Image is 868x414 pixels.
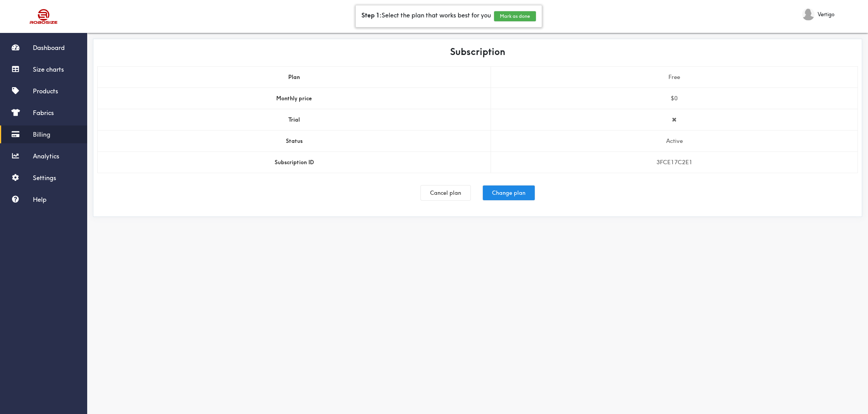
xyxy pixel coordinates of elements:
[33,131,50,138] span: Billing
[818,10,835,19] span: Vertigo
[491,67,858,88] td: Free
[33,65,64,73] span: Size charts
[33,152,59,160] span: Analytics
[802,8,815,21] img: Vertigo
[362,11,382,19] b: Step 1:
[98,67,491,88] th: Plan
[491,152,858,173] td: 3FCE17C2E1
[98,88,491,109] th: Monthly price
[98,109,491,131] th: Trial
[491,131,858,152] td: Active
[33,196,46,203] span: Help
[356,5,542,27] div: Select the plan that works best for you
[33,174,56,182] span: Settings
[421,186,470,200] button: Cancel plan
[98,131,491,152] th: Status
[33,87,58,95] span: Products
[15,6,73,27] img: Robosize
[98,152,491,173] th: Subscription ID
[494,11,536,21] button: Mark as done
[33,109,54,117] span: Fabrics
[491,88,858,109] td: $ 0
[483,186,535,200] button: Change plan
[263,43,693,60] h4: Subscription
[33,44,65,52] span: Dashboard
